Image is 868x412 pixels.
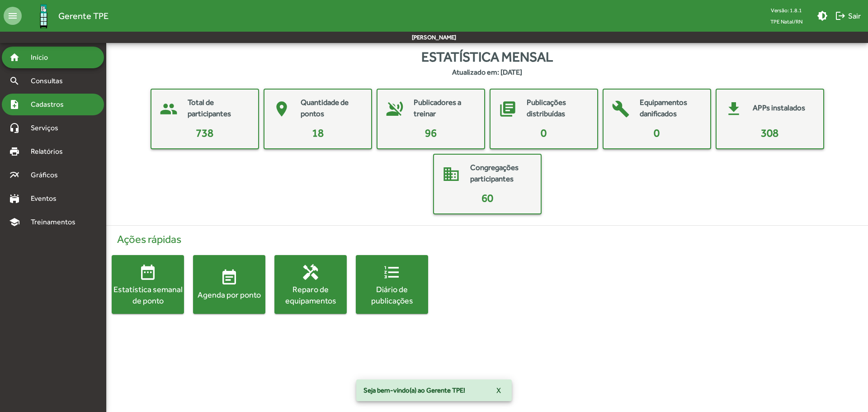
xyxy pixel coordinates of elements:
[302,263,320,281] mat-icon: handyman
[481,192,493,204] span: 60
[112,283,184,306] div: Estatística semanal de ponto
[25,217,86,227] span: Treinamentos
[155,95,182,123] mat-icon: people
[9,76,20,86] mat-icon: search
[301,97,362,120] mat-card-title: Quantidade de pontos
[22,1,108,31] a: Gerente TPE
[363,386,465,395] span: Seja bem-vindo(a) ao Gerente TPE!
[763,16,810,27] span: TPE Natal/RN
[9,52,20,63] mat-icon: home
[452,67,522,78] strong: Atualizado em: [DATE]
[470,162,532,185] mat-card-title: Congregações participantes
[274,283,347,306] div: Reparo de equipamentos
[274,255,347,314] button: Reparo de equipamentos
[494,95,521,123] mat-icon: library_books
[25,123,71,133] span: Serviços
[193,289,265,300] div: Agenda por ponto
[835,10,846,21] mat-icon: logout
[220,269,238,287] mat-icon: event_note
[58,9,108,23] span: Gerente TPE
[112,255,184,314] button: Estatística semanal de ponto
[9,99,20,110] mat-icon: note_add
[188,97,249,120] mat-card-title: Total de participantes
[383,263,401,281] mat-icon: format_list_numbered
[425,127,437,139] span: 96
[9,146,20,157] mat-icon: print
[268,95,295,123] mat-icon: place
[753,102,805,114] mat-card-title: APPs instalados
[654,127,660,139] span: 0
[193,255,265,314] button: Agenda por ponto
[196,127,213,139] span: 738
[761,127,778,139] span: 308
[9,217,20,227] mat-icon: school
[438,161,465,188] mat-icon: domain
[720,95,747,123] mat-icon: get_app
[835,8,861,24] span: Sair
[356,283,428,306] div: Diário de publicações
[356,255,428,314] button: Diário de publicações
[139,263,157,281] mat-icon: date_range
[817,10,828,21] mat-icon: brightness_medium
[4,7,22,25] mat-icon: menu
[9,193,20,204] mat-icon: stadium
[25,170,70,180] span: Gráficos
[25,193,69,204] span: Eventos
[29,1,58,31] img: Logo
[9,170,20,180] mat-icon: multiline_chart
[414,97,475,120] mat-card-title: Publicadores a treinar
[312,127,324,139] span: 18
[607,95,634,123] mat-icon: build
[25,99,75,110] span: Cadastros
[541,127,547,139] span: 0
[763,5,810,16] div: Versão: 1.8.1
[25,76,75,86] span: Consultas
[381,95,408,123] mat-icon: voice_over_off
[112,233,863,246] h4: Ações rápidas
[496,382,501,398] span: X
[25,52,61,63] span: Início
[489,382,508,398] button: X
[527,97,588,120] mat-card-title: Publicações distribuídas
[25,146,75,157] span: Relatórios
[831,8,864,24] button: Sair
[640,97,701,120] mat-card-title: Equipamentos danificados
[9,123,20,133] mat-icon: headset_mic
[421,47,553,67] span: Estatística mensal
